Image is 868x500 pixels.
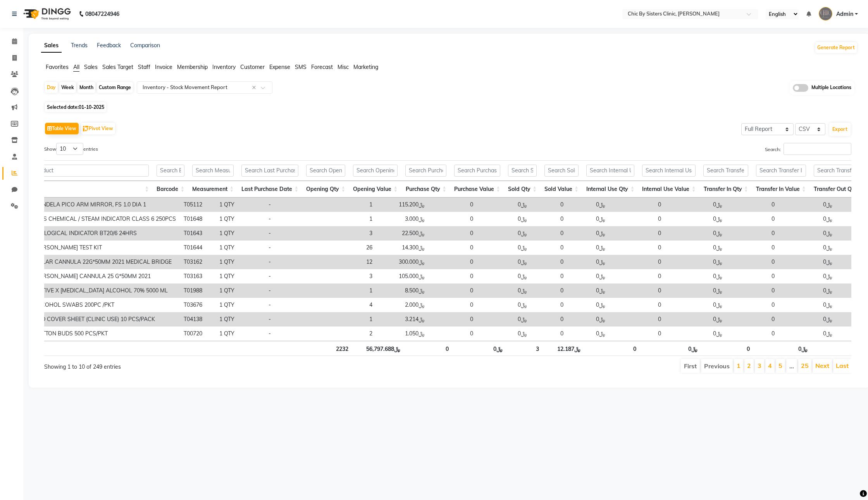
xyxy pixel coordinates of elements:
td: T05112 [180,198,215,212]
a: 2 [747,362,751,369]
td: ﷼0 [778,255,836,269]
span: Inventory [212,64,236,70]
td: - [265,269,329,284]
td: 0 [726,284,778,298]
td: ﷼115.200 [376,198,429,212]
td: FILLAR CANNULA 22G*50MM 2021 MEDICAL BRIDGE [31,255,180,269]
td: 0 [531,326,567,341]
th: 3 [506,341,542,356]
span: Expense [269,64,290,70]
button: Generate Report [815,42,857,53]
button: Export [829,123,851,136]
span: Invoice [155,64,172,70]
th: Barcode: activate to sort column ascending [153,181,188,198]
th: 0 [584,341,640,356]
th: Transfer In Qty: activate to sort column ascending [699,181,752,198]
div: Day [45,82,58,93]
td: ﷼0 [567,284,609,298]
td: ﷼0 [778,284,836,298]
div: Custom Range [97,82,133,93]
span: Customer [240,64,265,70]
th: Product: activate to sort column ascending [8,181,153,198]
td: 0 [726,198,778,212]
td: ﷼3.000 [376,212,429,226]
td: ﷼0 [477,226,531,241]
td: ﷼0 [665,326,726,341]
td: 0 [531,241,567,255]
span: Sales [84,64,98,70]
a: Comparison [130,42,160,49]
th: Transfer In Value: activate to sort column ascending [752,181,810,198]
td: - [265,198,329,212]
span: Selected date: [45,102,106,112]
th: Last Purchase Date: activate to sort column ascending [238,181,302,198]
span: 01-10-2025 [79,104,104,110]
td: ﷼0 [778,326,836,341]
td: 1 QTY [215,198,265,212]
td: - [265,226,329,241]
td: [PERSON_NAME] CANNULA 25 G*50MM 2021 [31,269,180,284]
img: pivot.png [83,126,89,132]
th: Purchase Qty: activate to sort column ascending [401,181,450,198]
td: 0 [609,255,665,269]
b: 08047224946 [85,3,119,25]
td: ﷼0 [778,241,836,255]
a: 5 [778,362,782,369]
td: 0 [531,269,567,284]
td: 1 QTY [215,241,265,255]
label: Show entries [44,143,98,155]
td: ﷼0 [778,226,836,241]
td: T00720 [180,326,215,341]
span: Staff [138,64,150,70]
th: Sold Qty: activate to sort column ascending [504,181,541,198]
span: Favorites [46,64,69,70]
a: Trends [71,42,88,49]
a: Feedback [97,42,121,49]
select: Showentries [56,143,83,155]
a: 4 [768,362,772,369]
input: Search Transfer In Value [756,165,806,177]
td: 0 [726,212,778,226]
td: ﷼0 [477,241,531,255]
td: ﷼0 [567,241,609,255]
input: Search Product [12,165,149,177]
td: 1 QTY [215,255,265,269]
td: 1 QTY [215,326,265,341]
td: 0 [609,198,665,212]
td: ﷼1.050 [376,326,429,341]
td: 0 [531,298,567,312]
td: ﷼2.000 [376,298,429,312]
td: 3 [329,269,376,284]
th: 0 [404,341,453,356]
td: 0 [726,312,778,326]
th: 0 [701,341,754,356]
td: ﷼0 [477,198,531,212]
td: T03163 [180,269,215,284]
td: ﷼8.500 [376,284,429,298]
input: Search Opening Qty [306,165,345,177]
td: ﷼300.000 [376,255,429,269]
span: Misc [338,64,349,70]
td: 0 [726,269,778,284]
input: Search Measurement [192,165,234,177]
td: 0 [531,212,567,226]
td: 1 QTY [215,212,265,226]
td: 0 [609,298,665,312]
th: Transfer Out Qty: activate to sort column ascending [810,181,867,198]
td: ﷼0 [567,212,609,226]
span: Sales Target [102,64,133,70]
td: ﷼22.500 [376,226,429,241]
span: Clear all [252,84,258,92]
td: AXIS CHEMICAL / STEAM INDICATOR CLASS 6 250PCS [31,212,180,226]
td: 1 [329,212,376,226]
td: ﷼0 [477,212,531,226]
th: 2232 [305,341,352,356]
input: Search Transfer Out Qty [814,165,863,177]
td: - [265,298,329,312]
a: Next [815,362,829,369]
td: 0 [429,269,477,284]
td: 1 QTY [215,312,265,326]
td: T03676 [180,298,215,312]
td: 0 [609,226,665,241]
input: Search Last Purchase Date [241,165,298,177]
